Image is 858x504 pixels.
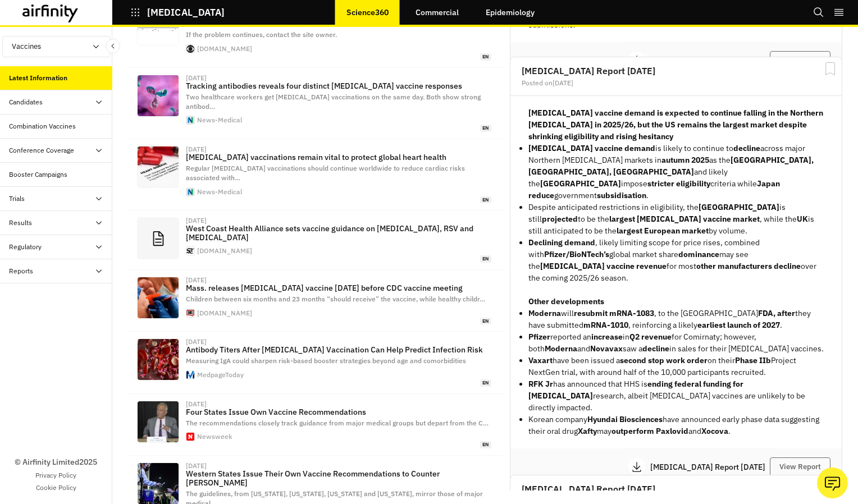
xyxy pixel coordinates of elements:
button: [MEDICAL_DATA] [130,3,225,22]
strong: UK [797,214,808,224]
div: [DATE] [186,462,207,469]
p: have been issued a on their Project NextGen trial, with around half of the 10,000 participants re... [528,355,824,378]
p: reported an in for Comirnaty; however, both and saw a in sales for their [MEDICAL_DATA] vaccines. [528,331,824,355]
img: faviconV2 [186,247,194,255]
button: Ask our analysts [817,468,848,498]
div: [DATE] [186,338,207,345]
div: [DOMAIN_NAME] [197,45,252,52]
span: Regular [MEDICAL_DATA] vaccinations should continue worldwide to reduce cardiac risks associated ... [186,164,465,182]
p: Mass. releases [MEDICAL_DATA] vaccine [DATE] before CDC vaccine meeting [186,283,491,292]
span: The recommendations closely track guidance from major medical groups but depart from the C … [186,419,489,427]
button: View Report [770,457,830,476]
button: Vaccines [2,36,110,57]
p: Korean company have announced early phase data suggesting their oral drug may and . [528,414,824,437]
p: [US_STATE], western states issue [MEDICAL_DATA] vaccine guidelines that break with CDC [186,10,491,28]
strong: FDA, after [758,308,795,318]
div: Candidates [9,97,43,107]
strong: [MEDICAL_DATA] vaccine revenue [540,261,667,271]
strong: autumn 2025 [661,155,709,165]
img: apple-touch-icon.png [186,433,194,441]
a: [DATE]Four States Issue Own Vaccine RecommendationsThe recommendations closely track guidance fro... [128,394,505,456]
a: [DATE]Mass. releases [MEDICAL_DATA] vaccine [DATE] before CDC vaccine meetingChildren between six... [128,270,505,332]
strong: Xocova [701,426,728,436]
img: BDC_Logo_2020_Social_WhiteBG-609c79a967eee-200x200.png [186,309,194,317]
img: antibody_in_pink_and_red_background_selective_focus_3d_art_-_Mirror-Images_A1_71b890c58eb74b42a64... [138,75,179,116]
strong: mRNA-1010 [583,320,628,330]
img: heart_disease_1_12c3ff20f43b43d898bf18f5689e0c7c-620x480.jpg [138,146,179,187]
div: Regulatory [9,242,42,252]
span: en [480,255,491,263]
strong: Moderna [528,308,561,318]
button: Close Sidebar [106,39,120,53]
img: Vaccines_Massachusetts_33968-68cb3892889a9-768x432.jpg [138,277,179,318]
strong: decline [642,343,669,354]
span: Measuring IgA could sharpen risk-based booster strategies beyond age and comorbidities [186,356,466,365]
a: [DATE]Tracking antibodies reveals four distinct [MEDICAL_DATA] vaccine responsesTwo healthcare wo... [128,68,505,139]
strong: Pfizer/BioNTech’s [544,249,609,259]
strong: projected [542,214,578,224]
div: Combination Vaccines [9,121,76,131]
strong: largest [MEDICAL_DATA] vaccine market [609,214,760,224]
p: [MEDICAL_DATA] vaccinations remain vital to protect global heart health [186,153,491,162]
svg: Bookmark Report [823,62,837,76]
span: Children between six months and 23 months “should receive” the vaccine, while healthy childr … [186,295,485,303]
strong: stricter eligibility [647,178,710,189]
div: Latest Information [9,73,67,83]
strong: Hyundai Biosciences [587,414,663,424]
strong: [MEDICAL_DATA] vaccine demand [528,143,655,153]
div: [DATE] [186,217,207,224]
strong: outperform Paxlovid [611,426,688,436]
strong: Other developments [528,296,604,306]
img: 117512.jpg [138,339,179,380]
strong: Xafty [578,426,597,436]
a: Privacy Policy [35,470,76,480]
p: Antibody Titers After [MEDICAL_DATA] Vaccination Can Help Predict Infection Risk [186,345,491,354]
span: If the problem continues, contact the site owner. [186,30,337,39]
div: [DATE] [186,75,207,81]
strong: [GEOGRAPHIC_DATA] [699,202,779,212]
strong: Vaxart [528,355,553,365]
div: MedpageToday [197,372,244,378]
strong: increase [591,332,623,342]
p: Science360 [346,8,389,17]
div: [DATE] [186,277,207,283]
div: Booster Campaigns [9,169,67,180]
p: has announced that HHS is research, albeit [MEDICAL_DATA] vaccines are unlikely to be directly im... [528,378,824,414]
a: Cookie Policy [36,483,76,493]
strong: [GEOGRAPHIC_DATA] [540,178,621,189]
span: en [480,441,491,448]
span: en [480,318,491,325]
span: en [480,196,491,204]
p: Tracking antibodies reveals four distinct [MEDICAL_DATA] vaccine responses [186,81,491,90]
div: Conference Coverage [9,145,74,155]
img: favicon-96x96.png [186,188,194,196]
strong: other [696,261,716,271]
a: [DATE][MEDICAL_DATA] vaccinations remain vital to protect global heart healthRegular [MEDICAL_DAT... [128,139,505,210]
span: en [480,379,491,387]
strong: dominance [678,249,719,259]
span: en [480,125,491,132]
strong: Moderna [545,343,577,354]
div: [DATE] [186,146,207,153]
h2: [MEDICAL_DATA] Report [DATE] [522,66,830,75]
p: Despite anticipated restrictions in eligibility, the is still to be the , while the is still anti... [528,201,824,237]
strong: decline [733,143,760,153]
p: [MEDICAL_DATA] [147,7,225,17]
a: [DATE]Antibody Titers After [MEDICAL_DATA] Vaccination Can Help Predict Infection RiskMeasuring I... [128,332,505,393]
strong: Declining demand [528,237,595,248]
strong: second stop work order [620,355,708,365]
p: West Coast Health Alliance sets vaccine guidance on [MEDICAL_DATA], RSV and [MEDICAL_DATA] [186,224,491,242]
img: 17WESTCOAST-VACCINES-kqmb-facebookJumbo.jpg [138,463,179,504]
p: will , to the [GEOGRAPHIC_DATA] they have submitted , reinforcing a likely . [528,308,824,331]
p: [MEDICAL_DATA] Report [DATE] [650,463,770,471]
img: kennedy-speaks.jpg [138,401,179,442]
strong: subsidisation [597,190,646,200]
div: Newsweek [197,433,232,440]
div: [DOMAIN_NAME] [197,248,252,254]
span: Two healthcare workers get [MEDICAL_DATA] vaccinations on the same day. Both show strong antibod … [186,93,481,111]
div: News-Medical [197,189,242,195]
p: Western States Issue Their Own Vaccine Recommendations to Counter [PERSON_NAME] [186,469,491,487]
div: News-Medical [197,117,242,123]
li: is likely to continue to across major Northern [MEDICAL_DATA] markets in as the and likely the im... [528,143,824,201]
div: [DOMAIN_NAME] [197,310,252,317]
